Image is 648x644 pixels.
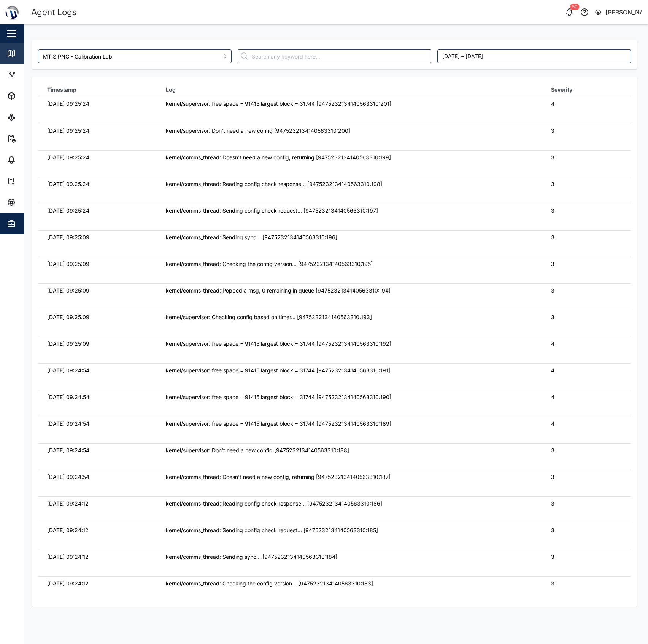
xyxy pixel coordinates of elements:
[157,83,542,97] th: Log
[551,579,622,588] div: 3
[47,313,148,321] div: [DATE] 09:25:09
[47,553,148,561] div: [DATE] 09:24:12
[551,180,622,188] div: 3
[166,313,533,321] div: kernel/supervisor: Checking config based on timer... [9475232134140563310:193]
[20,198,47,207] div: Settings
[166,553,533,561] div: kernel/comms_thread: Sending sync... [9475232134140563310:184]
[542,83,631,97] th: Severity
[551,313,622,321] div: 3
[20,113,38,121] div: Sites
[47,473,148,481] div: [DATE] 09:24:54
[551,153,622,162] div: 3
[20,92,43,100] div: Assets
[47,260,148,268] div: [DATE] 09:25:09
[166,180,533,188] div: kernel/comms_thread: Reading config check response... [9475232134140563310:198]
[47,393,148,401] div: [DATE] 09:24:54
[551,286,622,295] div: 3
[166,286,533,295] div: kernel/comms_thread: Popped a msg, 0 remaining in queue [9475232134140563310:194]
[551,127,622,135] div: 3
[47,579,148,588] div: [DATE] 09:24:12
[166,100,533,108] div: kernel/supervisor: free space = 91415 largest block = 31744 [9475232134140563310:201]
[166,526,533,534] div: kernel/comms_thread: Sending config check request... [9475232134140563310:185]
[551,260,622,268] div: 3
[551,233,622,242] div: 3
[47,420,148,428] div: [DATE] 09:24:54
[20,134,46,143] div: Reports
[551,420,622,428] div: 4
[47,446,148,455] div: [DATE] 09:24:54
[551,366,622,375] div: 4
[551,207,622,215] div: 3
[20,156,43,164] div: Alarms
[47,366,148,375] div: [DATE] 09:24:54
[551,340,622,348] div: 4
[166,207,533,215] div: kernel/comms_thread: Sending config check request... [9475232134140563310:197]
[31,6,77,19] div: Agent Logs
[4,4,21,21] img: Main Logo
[594,7,642,17] button: [PERSON_NAME]
[20,49,37,57] div: Map
[551,499,622,508] div: 3
[47,286,148,295] div: [DATE] 09:25:09
[166,446,533,455] div: kernel/supervisor: Don't need a new config [9475232134140563310:188]
[166,340,533,348] div: kernel/supervisor: free space = 91415 largest block = 31744 [9475232134140563310:192]
[166,153,533,162] div: kernel/comms_thread: Doesn't need a new config, returning [9475232134140563310:199]
[166,420,533,428] div: kernel/supervisor: free space = 91415 largest block = 31744 [9475232134140563310:189]
[166,233,533,242] div: kernel/comms_thread: Sending sync... [9475232134140563310:196]
[551,473,622,481] div: 3
[47,207,148,215] div: [DATE] 09:25:24
[47,340,148,348] div: [DATE] 09:25:09
[570,4,580,10] div: 50
[166,260,533,268] div: kernel/comms_thread: Checking the config version... [9475232134140563310:195]
[551,446,622,455] div: 3
[166,499,533,508] div: kernel/comms_thread: Reading config check response... [9475232134140563310:186]
[20,177,41,185] div: Tasks
[20,219,42,228] div: Admin
[47,233,148,242] div: [DATE] 09:25:09
[20,70,54,79] div: Dashboard
[605,8,642,17] div: [PERSON_NAME]
[166,473,533,481] div: kernel/comms_thread: Doesn't need a new config, returning [9475232134140563310:187]
[47,153,148,162] div: [DATE] 09:25:24
[38,49,232,63] input: Choose an asset
[437,49,631,63] button: September 18, 2025 – September 25, 2025
[47,100,148,108] div: [DATE] 09:25:24
[38,83,157,97] th: Timestamp
[551,553,622,561] div: 3
[238,49,431,63] input: Search any keyword here...
[47,499,148,508] div: [DATE] 09:24:12
[551,526,622,534] div: 3
[166,393,533,401] div: kernel/supervisor: free space = 91415 largest block = 31744 [9475232134140563310:190]
[551,100,622,108] div: 4
[551,393,622,401] div: 4
[47,127,148,135] div: [DATE] 09:25:24
[47,180,148,188] div: [DATE] 09:25:24
[166,127,533,135] div: kernel/supervisor: Don't need a new config [9475232134140563310:200]
[166,579,533,588] div: kernel/comms_thread: Checking the config version... [9475232134140563310:183]
[47,526,148,534] div: [DATE] 09:24:12
[166,366,533,375] div: kernel/supervisor: free space = 91415 largest block = 31744 [9475232134140563310:191]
